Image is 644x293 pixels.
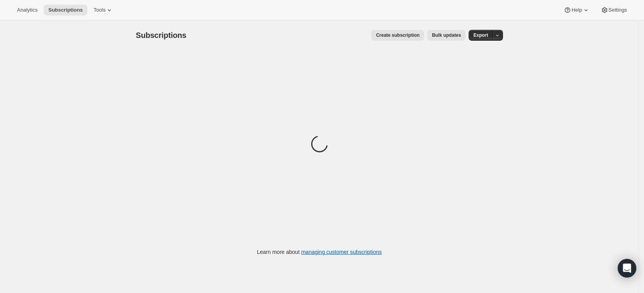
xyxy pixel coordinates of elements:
[618,259,636,278] div: Open Intercom Messenger
[257,248,382,256] p: Learn more about
[93,7,105,13] span: Tools
[376,32,420,38] span: Create subscription
[571,7,582,13] span: Help
[12,5,42,15] button: Analytics
[44,5,87,15] button: Subscriptions
[301,249,382,255] a: managing customer subscriptions
[136,31,187,39] span: Subscriptions
[596,5,632,15] button: Settings
[89,5,118,15] button: Tools
[608,7,627,13] span: Settings
[17,7,37,13] span: Analytics
[371,30,424,41] button: Create subscription
[48,7,83,13] span: Subscriptions
[473,32,488,38] span: Export
[427,30,466,41] button: Bulk updates
[469,30,493,41] button: Export
[559,5,594,15] button: Help
[432,32,461,38] span: Bulk updates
